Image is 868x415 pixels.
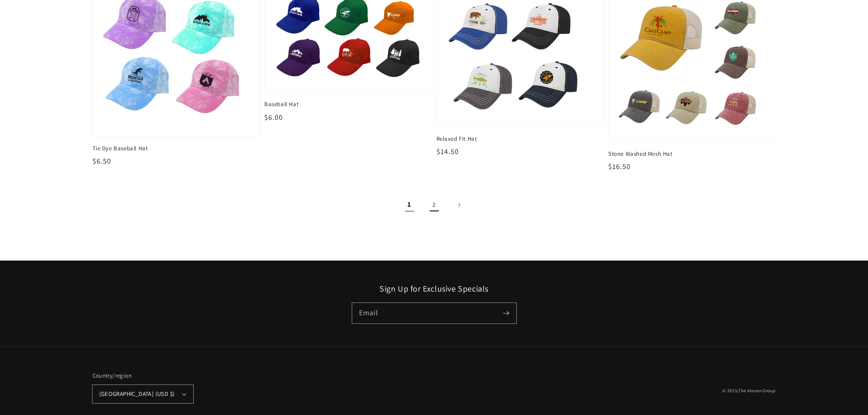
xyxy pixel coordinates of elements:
span: Relaxed Fit Hat [437,135,604,143]
button: Subscribe [496,303,516,323]
span: Baseball Hat [264,100,432,108]
a: The Alexon Group [738,388,776,394]
span: Page 1 [400,195,420,215]
a: Page 2 [424,195,444,215]
span: Stone Washed Mesh Hat [608,150,776,158]
nav: Pagination [92,195,776,215]
span: $14.50 [437,147,459,156]
a: Next page [449,195,469,215]
button: [GEOGRAPHIC_DATA] (USD $) [92,385,193,403]
span: Tie Dye Baseball Hat [92,144,260,153]
small: © 2025, [722,388,776,394]
span: $6.00 [264,113,283,122]
h2: Sign Up for Exclusive Specials [92,283,776,294]
span: $6.50 [92,156,111,166]
span: $16.50 [608,162,631,171]
h2: Country/region [92,371,193,380]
